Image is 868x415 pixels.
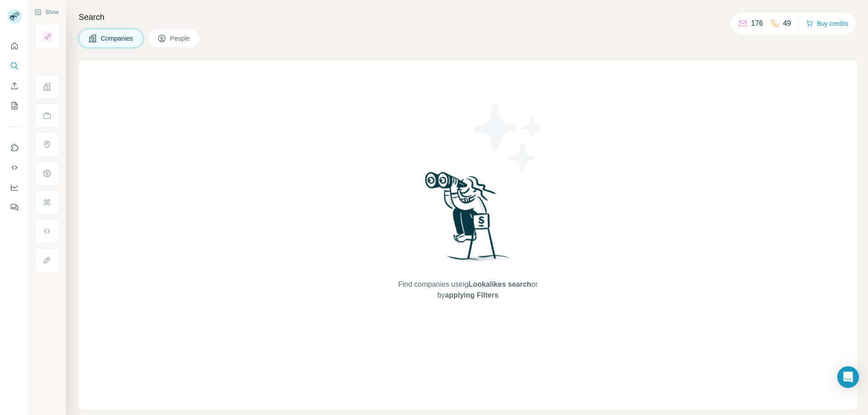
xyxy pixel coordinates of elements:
div: Open Intercom Messenger [837,366,859,388]
p: 49 [783,18,791,29]
button: My lists [7,98,22,114]
button: Enrich CSV [7,78,22,94]
button: Search [7,58,22,74]
span: applying Filters [445,291,498,299]
button: Buy credits [806,17,848,30]
img: Surfe Illustration - Woman searching with binoculars [421,169,515,270]
span: Find companies using or by [396,279,540,301]
span: Lookalikes search [468,280,531,288]
button: Quick start [7,38,22,54]
span: Companies [101,34,134,43]
button: Feedback [7,199,22,215]
h4: Search [79,11,857,23]
button: Show [28,5,65,19]
button: Use Surfe API [7,159,22,176]
button: Use Surfe on LinkedIn [7,140,22,156]
button: Dashboard [7,179,22,196]
span: People [170,34,191,43]
img: Surfe Illustration - Stars [468,97,549,178]
p: 176 [751,18,763,29]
